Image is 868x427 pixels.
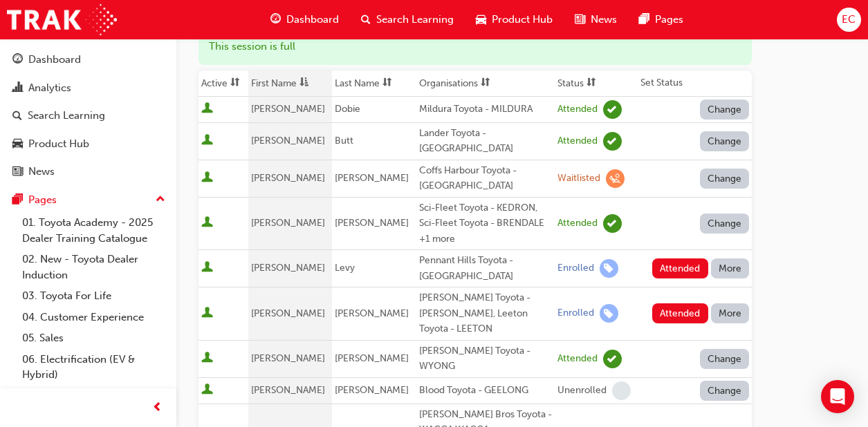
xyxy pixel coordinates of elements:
button: Pages [6,187,171,213]
th: Toggle SortBy [555,70,638,97]
span: learningRecordVerb_ENROLL-icon [600,304,618,323]
th: Toggle SortBy [248,70,332,97]
span: [PERSON_NAME] [335,352,409,364]
span: [PERSON_NAME] [251,135,325,146]
a: Product Hub [6,131,171,157]
span: [PERSON_NAME] [251,307,325,319]
div: Attended [557,135,598,148]
button: Change [700,349,750,369]
span: Product Hub [492,12,553,28]
div: Open Intercom Messenger [821,380,854,413]
div: Lander Toyota - [GEOGRAPHIC_DATA] [419,126,552,157]
span: Dobie [335,103,360,115]
span: learningRecordVerb_ATTEND-icon [603,350,622,368]
span: Pages [655,12,683,28]
button: Attended [652,303,708,323]
span: car-icon [12,138,23,151]
div: Blood Toyota - GEELONG [419,383,552,399]
span: Dashboard [286,12,339,28]
span: learningRecordVerb_ENROLL-icon [600,259,618,278]
a: Analytics [6,75,171,101]
span: [PERSON_NAME] [251,384,325,396]
div: Mildura Toyota - MILDURA [419,102,552,117]
a: News [6,159,171,184]
div: Pages [28,192,57,208]
span: learningRecordVerb_WAITLIST-icon [606,169,625,188]
span: [PERSON_NAME] [335,217,409,229]
a: 01. Toyota Academy - 2025 Dealer Training Catalogue [17,212,171,249]
span: guage-icon [270,11,281,28]
span: User is active [201,102,213,116]
div: Analytics [28,80,71,96]
span: User is active [201,307,213,321]
button: Change [700,169,750,189]
span: search-icon [361,11,371,28]
span: guage-icon [12,54,23,66]
button: Change [700,99,750,120]
div: [PERSON_NAME] Toyota - WYONG [419,343,552,374]
a: 06. Electrification (EV & Hybrid) [17,349,171,386]
button: Change [700,213,750,234]
div: Waitlisted [557,172,600,185]
button: Attended [652,258,708,278]
div: [PERSON_NAME] Toyota - [PERSON_NAME], Leeton Toyota - LEETON [419,290,552,337]
span: User is active [201,383,213,397]
a: Search Learning [6,103,171,129]
img: Trak [7,4,117,35]
div: Enrolled [557,262,594,275]
span: Search Learning [376,12,454,28]
span: learningRecordVerb_NONE-icon [612,381,631,400]
span: News [591,12,617,28]
span: Butt [335,135,353,146]
button: More [711,258,750,278]
a: 05. Sales [17,328,171,349]
span: [PERSON_NAME] [251,103,325,115]
a: guage-iconDashboard [259,6,350,34]
a: pages-iconPages [628,6,694,34]
button: EC [837,8,861,32]
div: Pennant Hills Toyota - [GEOGRAPHIC_DATA] [419,253,552,284]
th: Toggle SortBy [416,70,555,97]
button: More [711,303,750,323]
span: Levy [335,262,355,274]
a: 07. Parts21 Certification [17,386,171,407]
span: pages-icon [12,194,23,207]
span: [PERSON_NAME] [335,172,409,184]
span: [PERSON_NAME] [251,352,325,364]
span: [PERSON_NAME] [251,262,325,274]
th: Toggle SortBy [198,70,248,97]
span: User is active [201,261,213,275]
th: Set Status [638,70,752,97]
span: learningRecordVerb_ATTEND-icon [603,132,622,151]
span: sorting-icon [382,77,392,89]
span: news-icon [12,166,23,178]
span: pages-icon [639,11,649,28]
button: Change [700,381,750,401]
div: Product Hub [28,136,89,152]
span: User is active [201,352,213,366]
div: Attended [557,217,598,230]
span: search-icon [12,110,22,122]
span: [PERSON_NAME] [251,217,325,229]
div: Dashboard [28,52,81,68]
span: prev-icon [152,399,163,417]
span: up-icon [156,191,165,209]
div: News [28,164,55,180]
span: chart-icon [12,82,23,95]
span: news-icon [575,11,585,28]
th: Toggle SortBy [332,70,416,97]
a: 03. Toyota For Life [17,285,171,307]
a: news-iconNews [564,6,628,34]
button: Change [700,131,750,151]
span: [PERSON_NAME] [251,172,325,184]
div: Coffs Harbour Toyota - [GEOGRAPHIC_DATA] [419,163,552,194]
a: 04. Customer Experience [17,307,171,328]
span: sorting-icon [587,77,596,89]
span: sorting-icon [481,77,490,89]
a: car-iconProduct Hub [465,6,564,34]
span: asc-icon [299,77,309,89]
div: Unenrolled [557,384,607,397]
a: Dashboard [6,47,171,73]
